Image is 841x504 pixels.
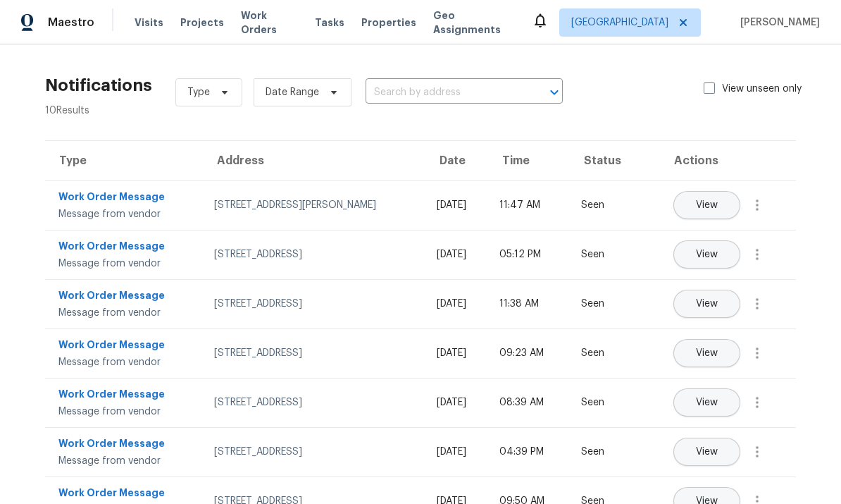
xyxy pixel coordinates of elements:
[499,297,559,311] div: 11:38 AM
[58,405,192,419] div: Message from vendor
[58,190,192,207] div: Work Order Message
[58,387,192,405] div: Work Order Message
[214,445,414,459] div: [STREET_ADDRESS]
[696,200,718,211] span: View
[437,198,477,212] div: [DATE]
[135,16,163,30] span: Visits
[499,247,559,262] div: 05:12 PM
[214,198,414,212] div: [STREET_ADDRESS][PERSON_NAME]
[58,486,192,503] div: Work Order Message
[499,445,559,459] div: 04:39 PM
[214,395,414,410] div: [STREET_ADDRESS]
[499,198,559,212] div: 11:47 AM
[58,257,192,271] div: Message from vendor
[673,438,740,466] button: View
[544,82,564,102] button: Open
[58,288,192,306] div: Work Order Message
[437,395,477,410] div: [DATE]
[437,445,477,459] div: [DATE]
[488,141,570,180] th: Time
[58,306,192,320] div: Message from vendor
[437,346,477,360] div: [DATE]
[632,141,796,180] th: Actions
[361,16,416,30] span: Properties
[315,18,344,27] span: Tasks
[48,16,94,30] span: Maestro
[735,16,820,30] span: [PERSON_NAME]
[214,297,414,311] div: [STREET_ADDRESS]
[704,82,818,96] label: View unseen only
[45,104,152,118] div: 10 Results
[581,445,621,459] div: Seen
[241,8,298,37] span: Work Orders
[45,141,203,180] th: Type
[696,398,718,408] span: View
[214,346,414,360] div: [STREET_ADDRESS]
[366,82,523,104] input: Search by address
[673,290,740,318] button: View
[571,16,668,30] span: [GEOGRAPHIC_DATA]
[570,141,632,180] th: Status
[266,85,319,99] span: Date Range
[499,346,559,360] div: 09:23 AM
[58,454,192,468] div: Message from vendor
[187,85,210,99] span: Type
[203,141,425,180] th: Address
[58,239,192,257] div: Work Order Message
[696,250,718,260] span: View
[425,141,488,180] th: Date
[581,395,621,410] div: Seen
[581,198,621,212] div: Seen
[581,346,621,360] div: Seen
[433,8,515,37] span: Geo Assignments
[214,247,414,262] div: [STREET_ADDRESS]
[499,395,559,410] div: 08:39 AM
[45,78,152,92] h2: Notifications
[673,388,740,417] button: View
[437,247,477,262] div: [DATE]
[180,16,224,30] span: Projects
[696,447,718,457] span: View
[58,207,192,221] div: Message from vendor
[58,355,192,369] div: Message from vendor
[673,191,740,219] button: View
[696,348,718,359] span: View
[673,240,740,269] button: View
[581,297,621,311] div: Seen
[673,339,740,367] button: View
[437,297,477,311] div: [DATE]
[696,299,718,309] span: View
[58,436,192,454] div: Work Order Message
[58,338,192,355] div: Work Order Message
[581,247,621,262] div: Seen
